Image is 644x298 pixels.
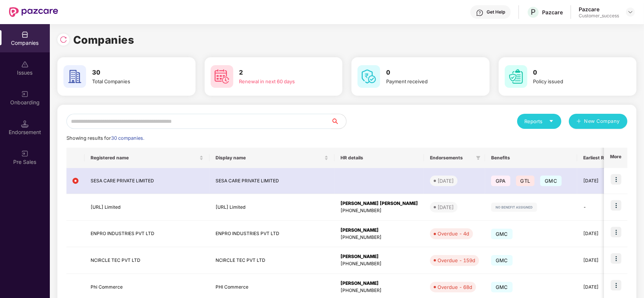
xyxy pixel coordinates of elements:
span: Display name [216,155,323,161]
div: Customer_success [579,13,619,19]
img: icon [611,227,621,237]
img: icon [611,200,621,211]
img: svg+xml;base64,PHN2ZyBpZD0iSGVscC0zMngzMiIgeG1sbnM9Imh0dHA6Ly93d3cudzMub3JnLzIwMDAvc3ZnIiB3aWR0aD... [476,9,484,17]
img: svg+xml;base64,PHN2ZyB3aWR0aD0iMjAiIGhlaWdodD0iMjAiIHZpZXdCb3g9IjAgMCAyMCAyMCIgZmlsbD0ibm9uZSIgeG... [21,90,29,98]
img: icon [611,174,621,185]
img: svg+xml;base64,PHN2ZyB3aWR0aD0iMjAiIGhlaWdodD0iMjAiIHZpZXdCb3g9IjAgMCAyMCAyMCIgZmlsbD0ibm9uZSIgeG... [21,150,29,157]
img: svg+xml;base64,PHN2ZyB3aWR0aD0iMTQuNSIgaGVpZ2h0PSIxNC41IiB2aWV3Qm94PSIwIDAgMTYgMTYiIGZpbGw9Im5vbm... [21,120,29,128]
th: Display name [210,148,334,168]
div: Pazcare [579,6,619,13]
span: Endorsements [430,155,473,161]
span: Registered name [91,155,198,161]
img: New Pazcare Logo [9,7,58,17]
img: svg+xml;base64,PHN2ZyBpZD0iSXNzdWVzX2Rpc2FibGVkIiB4bWxucz0iaHR0cDovL3d3dy53My5vcmcvMjAwMC9zdmciIH... [21,61,29,68]
span: P [531,8,536,17]
div: Pazcare [542,9,563,16]
img: svg+xml;base64,PHN2ZyBpZD0iRHJvcGRvd24tMzJ4MzIiIHhtbG5zPSJodHRwOi8vd3d3LnczLm9yZy8yMDAwL3N2ZyIgd2... [627,9,633,15]
th: More [604,148,627,168]
div: Get Help [487,9,505,15]
img: svg+xml;base64,PHN2ZyBpZD0iQ29tcGFuaWVzIiB4bWxucz0iaHR0cDovL3d3dy53My5vcmcvMjAwMC9zdmciIHdpZHRoPS... [21,31,29,38]
img: icon [611,280,621,290]
th: Registered name [85,148,210,168]
img: icon [611,253,621,264]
